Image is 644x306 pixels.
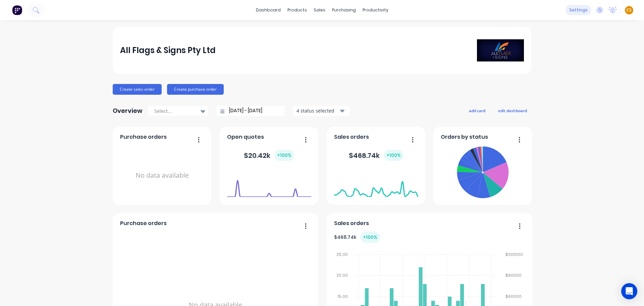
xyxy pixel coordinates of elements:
[274,150,294,161] div: + 100 %
[253,5,284,15] a: dashboard
[477,39,524,61] img: All Flags & Signs Pty Ltd
[465,106,490,115] button: add card
[621,283,637,299] div: Open Intercom Messenger
[505,252,523,257] tspan: $100000
[12,5,22,15] img: Factory
[359,5,392,15] div: productivity
[310,5,329,15] div: sales
[337,294,348,299] tspan: 15.00
[336,252,348,257] tspan: 25.00
[334,133,369,141] span: Sales orders
[120,44,216,57] div: All Flags & Signs Pty Ltd
[349,150,404,161] div: $ 468.74k
[360,232,380,243] div: + 100 %
[297,107,339,114] div: 4 status selected
[627,7,632,13] span: CS
[329,5,359,15] div: purchasing
[441,133,488,141] span: Orders by status
[494,106,531,115] button: edit dashboard
[120,133,167,141] span: Purchase orders
[505,294,522,299] tspan: $60000
[227,133,264,141] span: Open quotes
[293,106,350,116] button: 4 status selected
[113,84,162,95] button: Create sales order
[120,219,167,227] span: Purchase orders
[384,150,404,161] div: + 100 %
[566,5,591,15] div: settings
[284,5,310,15] div: products
[113,104,143,118] div: Overview
[120,144,204,207] div: No data available
[505,272,522,278] tspan: $80000
[244,150,294,161] div: $ 20.42k
[336,272,348,278] tspan: 20.00
[167,84,224,95] button: Create purchase order
[334,232,380,243] div: $ 468.74k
